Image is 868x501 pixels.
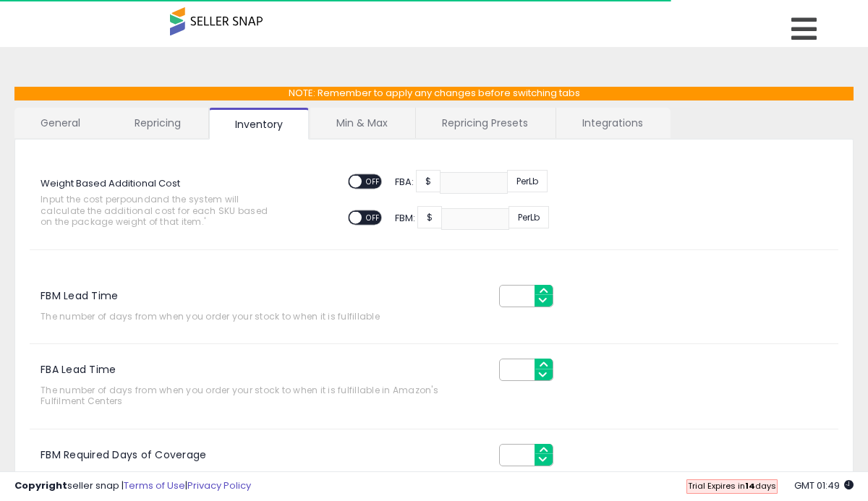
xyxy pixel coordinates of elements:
div: seller snap | | [14,479,251,493]
span: $ [417,206,442,228]
label: FBM Required Days of Coverage [30,444,206,459]
span: Input the cost per pound and the system will calculate the additional cost for each SKU based on ... [41,194,282,227]
strong: Copyright [14,479,67,492]
a: Repricing Presets [416,108,554,138]
span: Number of days you want your inventory to last before Out Of Stock. Based on your sales velocity ... [41,470,477,492]
b: 14 [745,480,755,492]
a: Min & Max [310,108,414,138]
a: Repricing [109,108,207,138]
label: Weight Based Additional Cost [41,172,180,191]
label: FBA Lead Time [30,359,116,374]
span: FBM: [395,210,415,224]
a: Privacy Policy [187,479,251,492]
span: Per Lb [509,206,549,228]
a: Inventory [209,108,309,140]
label: FBM Lead Time [30,285,118,300]
span: The number of days from when you order your stock to when it is fulfillable in Amazon's Fulfilmen... [41,385,477,407]
a: Terms of Use [124,479,185,492]
span: OFF [362,212,385,224]
a: Integrations [556,108,669,138]
p: NOTE: Remember to apply any changes before switching tabs [14,87,854,100]
span: $ [416,170,441,192]
span: The number of days from when you order your stock to when it is fulfillable [41,311,477,322]
span: FBA: [395,174,414,188]
span: OFF [362,176,385,188]
span: 2025-08-14 01:49 GMT [794,479,854,492]
span: Per Lb [507,170,548,192]
a: General [14,108,107,138]
span: Trial Expires in days [688,480,776,492]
